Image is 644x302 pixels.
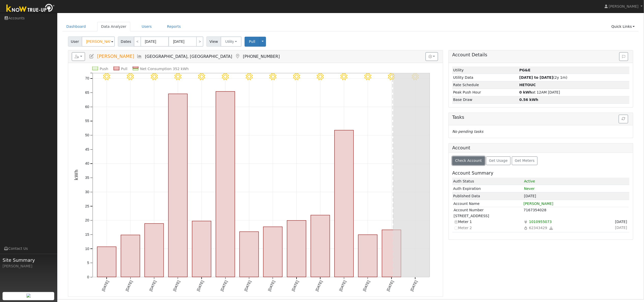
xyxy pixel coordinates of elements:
[87,261,89,265] text: 5
[520,98,539,102] strong: 0.56 kWh
[68,36,82,47] span: User
[614,219,628,225] span: Sign Date
[269,73,276,81] i: 8/06 - Clear
[452,129,483,134] i: No pending tasks
[315,280,323,292] text: [DATE]
[453,213,628,219] td: [STREET_ADDRESS]
[87,275,89,279] text: 0
[26,294,31,298] img: retrieve
[245,73,253,81] i: 8/05 - Clear
[85,90,89,95] text: 65
[524,219,528,225] i: Electricity
[317,73,324,81] i: 8/08 - Clear
[220,280,228,292] text: [DATE]
[221,36,242,47] button: Utility
[293,73,300,81] i: 8/07 - Clear
[608,22,639,31] a: Quick Links
[452,81,519,89] td: Rate Schedule
[452,67,519,74] td: Utility
[311,215,330,277] rect: onclick=""
[453,225,523,231] td: Meter 2
[145,224,164,277] rect: onclick=""
[523,207,628,213] td: 7167354028
[121,67,127,71] text: Pull
[85,119,89,123] text: 55
[63,22,90,31] a: Dashboard
[3,264,54,269] div: [PERSON_NAME]
[3,257,54,264] span: Site Summary
[127,73,134,81] i: 7/31 - Clear
[168,94,187,277] rect: onclick=""
[452,115,629,120] h5: Tasks
[452,170,629,176] h5: Account Summary
[85,218,89,222] text: 20
[163,22,185,31] a: Reports
[103,73,110,81] i: 7/30 - Clear
[4,3,57,14] img: Know True-Up
[388,73,395,81] i: 8/11 - Clear
[121,235,140,277] rect: onclick=""
[216,91,235,277] rect: onclick=""
[455,159,482,163] span: Check Account
[85,204,89,208] text: 25
[148,280,157,292] text: [DATE]
[486,156,511,165] button: Get Usage
[97,22,130,31] a: Data Analyzer
[524,225,528,231] i: Gas
[520,75,568,80] span: (2y 1m)
[85,105,89,109] text: 60
[454,225,458,231] i: Not selectable
[85,176,89,180] text: 35
[174,73,181,81] i: 8/02 - Clear
[249,40,255,44] span: Pull
[150,73,158,81] i: 8/01 - Clear
[74,170,79,180] text: kWh
[196,280,204,292] text: [DATE]
[100,67,108,71] text: Push
[452,89,519,96] td: Peak Push Hour
[125,280,133,292] text: [DATE]
[240,232,259,277] rect: onclick=""
[520,83,536,87] strong: G
[101,280,109,292] text: [DATE]
[452,192,523,200] td: Published Data
[334,130,354,277] rect: onclick=""
[452,156,485,165] button: Check Account
[452,52,629,58] h5: Account Details
[137,54,143,59] a: Multi-Series Graph
[453,201,523,207] td: Account Name
[118,36,134,47] span: Dates
[453,207,523,213] td: Account Number
[85,232,89,237] text: 15
[523,185,629,192] td: Never
[134,36,141,47] a: <
[85,133,89,137] text: 50
[410,280,418,292] text: [DATE]
[222,73,229,81] i: 8/04 - Clear
[263,227,282,277] rect: onclick=""
[520,90,532,94] strong: 0 kWh
[452,74,519,81] td: Utility Data
[172,280,181,292] text: [DATE]
[85,247,89,251] text: 10
[89,54,94,59] a: Edit User (34835)
[362,280,371,292] text: [DATE]
[267,280,276,292] text: [DATE]
[243,54,280,59] span: [PHONE_NUMBER]
[520,75,553,80] strong: [DATE] to [DATE]
[454,219,458,225] i: Current meter
[528,225,548,231] span: Usage Point: 3956447397 Service Agreement ID: 7164024202
[364,73,371,81] i: 8/10 - Clear
[452,96,519,103] td: Base Draw
[82,36,115,47] input: Select a User
[97,54,134,59] span: [PERSON_NAME]
[386,280,394,292] text: [DATE]
[85,190,89,194] text: 30
[196,36,203,47] a: >
[382,230,401,277] rect: onclick=""
[452,145,470,150] h5: Account
[140,67,189,71] text: Net Consumption 352 kWh
[341,73,348,81] i: 8/09 - Clear
[524,194,536,198] span: [DATE]
[452,185,523,192] td: Auth Expiration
